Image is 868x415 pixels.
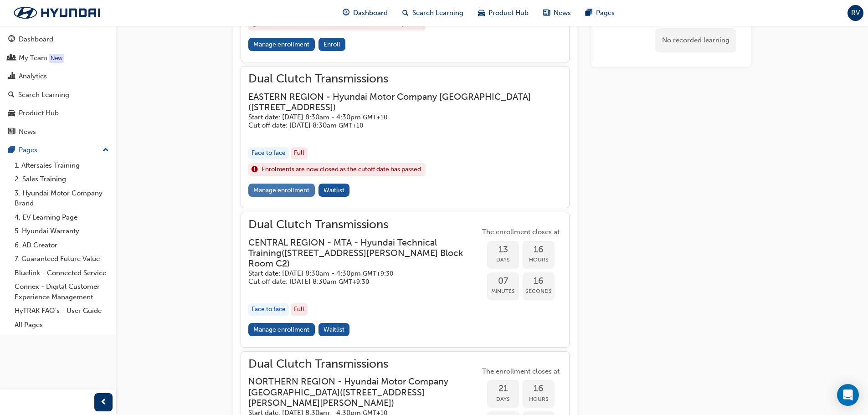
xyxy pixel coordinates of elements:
[543,7,550,19] span: news-icon
[487,276,519,287] span: 07
[8,36,15,44] span: guage-icon
[248,92,547,113] h3: EASTERN REGION - Hyundai Motor Company [GEOGRAPHIC_DATA] ( [STREET_ADDRESS] )
[586,7,592,19] span: pages-icon
[578,4,622,22] a: pages-iconPages
[523,255,555,265] span: Hours
[19,53,47,63] div: My Team
[248,220,480,230] span: Dual Clutch Transmissions
[11,210,113,225] a: 4. EV Learning Page
[353,8,388,18] span: Dashboard
[291,303,308,316] div: Full
[248,147,289,159] div: Face to face
[8,109,15,118] span: car-icon
[11,252,113,266] a: 7. Guaranteed Future Value
[4,29,113,142] button: DashboardMy TeamAnalyticsSearch LearningProduct HubNews
[248,74,562,84] span: Dual Clutch Transmissions
[11,159,113,173] a: 1. Aftersales Training
[4,87,113,103] a: Search Learning
[4,105,113,122] a: Product Hub
[487,286,519,297] span: Minutes
[11,186,113,210] a: 3. Hyundai Motor Company Brand
[488,8,529,18] span: Product Hub
[11,266,113,280] a: Bluelink - Connected Service
[291,147,308,159] div: Full
[11,224,113,238] a: 5. Hyundai Warranty
[318,38,346,51] button: Enroll
[412,8,463,18] span: Search Learning
[18,90,69,100] div: Search Learning
[480,227,562,237] span: The enrollment closes at
[8,91,15,99] span: search-icon
[478,7,485,19] span: car-icon
[8,54,15,62] span: people-icon
[248,184,315,197] a: Manage enrollment
[363,270,393,277] span: Australian Central Standard Time GMT+9:30
[262,164,422,175] span: Enrolments are now closed as the cutoff date has passed.
[523,394,555,405] span: Hours
[248,74,562,200] button: Dual Clutch TransmissionsEASTERN REGION - Hyundai Motor Company [GEOGRAPHIC_DATA]([STREET_ADDRESS...
[11,238,113,252] a: 6. AD Creator
[324,186,344,194] span: Waitlist
[11,318,113,332] a: All Pages
[523,384,555,394] span: 16
[248,38,315,51] a: Manage enrollment
[11,172,113,186] a: 2. Sales Training
[19,34,53,45] div: Dashboard
[248,220,562,340] button: Dual Clutch TransmissionsCENTRAL REGION - MTA - Hyundai Technical Training([STREET_ADDRESS][PERSO...
[339,122,363,129] span: Australian Eastern Standard Time GMT+10
[248,269,465,278] h5: Start date: [DATE] 8:30am - 4:30pm
[5,3,109,22] img: Trak
[324,326,344,333] span: Waitlist
[19,145,37,155] div: Pages
[339,278,369,286] span: Australian Central Standard Time GMT+9:30
[487,394,519,405] span: Days
[11,280,113,304] a: Connex - Digital Customer Experience Management
[248,113,547,122] h5: Start date: [DATE] 8:30am - 4:30pm
[248,376,465,408] h3: NORTHERN REGION - Hyundai Motor Company [GEOGRAPHIC_DATA] ( [STREET_ADDRESS][PERSON_NAME][PERSON_...
[248,323,315,336] a: Manage enrollment
[4,142,113,159] button: Pages
[363,113,387,121] span: Australian Eastern Standard Time GMT+10
[4,68,113,85] a: Analytics
[837,384,859,406] div: Open Intercom Messenger
[8,72,15,81] span: chart-icon
[248,359,480,369] span: Dual Clutch Transmissions
[19,71,47,82] div: Analytics
[8,146,15,154] span: pages-icon
[402,7,409,19] span: search-icon
[4,31,113,48] a: Dashboard
[523,245,555,255] span: 16
[318,323,350,336] button: Waitlist
[318,184,350,197] button: Waitlist
[19,108,59,118] div: Product Hub
[554,8,571,18] span: News
[4,123,113,140] a: News
[11,304,113,318] a: HyTRAK FAQ's - User Guide
[851,8,860,18] span: RV
[4,50,113,67] a: My Team
[324,41,340,48] span: Enroll
[523,276,555,287] span: 16
[252,164,258,176] span: exclaim-icon
[536,4,578,22] a: news-iconNews
[248,237,465,269] h3: CENTRAL REGION - MTA - Hyundai Technical Training ( [STREET_ADDRESS][PERSON_NAME] Block Room C2 )
[19,127,36,137] div: News
[335,4,395,22] a: guage-iconDashboard
[471,4,536,22] a: car-iconProduct Hub
[596,8,615,18] span: Pages
[8,128,15,136] span: news-icon
[655,28,736,52] div: No recorded learning
[487,255,519,265] span: Days
[523,286,555,297] span: Seconds
[248,303,289,316] div: Face to face
[487,384,519,394] span: 21
[343,7,349,19] span: guage-icon
[103,144,109,156] span: up-icon
[487,245,519,255] span: 13
[480,366,562,377] span: The enrollment closes at
[100,397,107,408] span: prev-icon
[248,121,547,130] h5: Cut off date: [DATE] 8:30am
[248,277,465,286] h5: Cut off date: [DATE] 8:30am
